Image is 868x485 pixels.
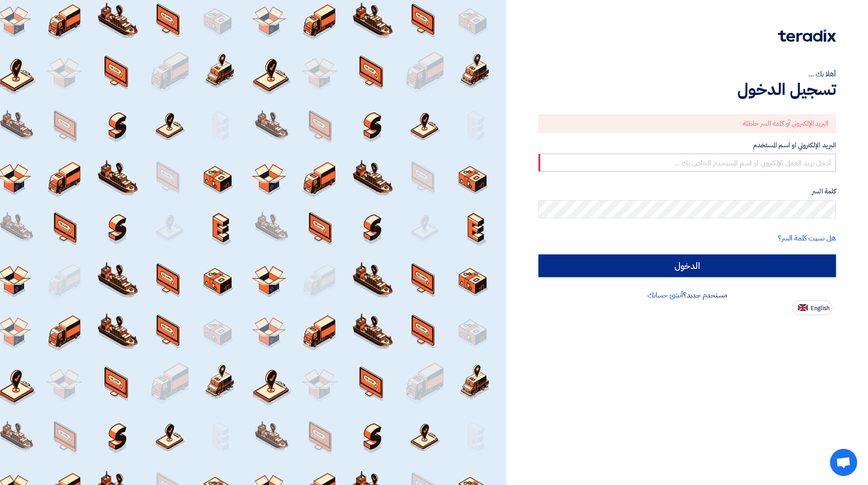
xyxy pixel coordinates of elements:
[798,304,808,311] img: en-US.png
[538,290,836,301] div: مستخدم جديد؟
[778,233,836,244] a: هل نسيت كلمة السر؟
[793,301,832,315] button: English
[538,140,836,151] label: البريد الإلكتروني او اسم المستخدم
[538,69,836,80] div: أهلا بك ...
[830,449,857,476] div: Open chat
[778,29,836,42] img: Teradix logo
[538,80,836,99] h1: تسجيل الدخول
[538,154,836,172] input: أدخل بريد العمل الإلكتروني او اسم المستخدم الخاص بك ...
[811,305,830,311] span: English
[538,114,836,133] div: البريد الإلكتروني أو كلمة السر خاطئة
[647,290,683,301] a: أنشئ حسابك
[538,254,836,277] input: الدخول
[538,186,836,197] label: كلمة السر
